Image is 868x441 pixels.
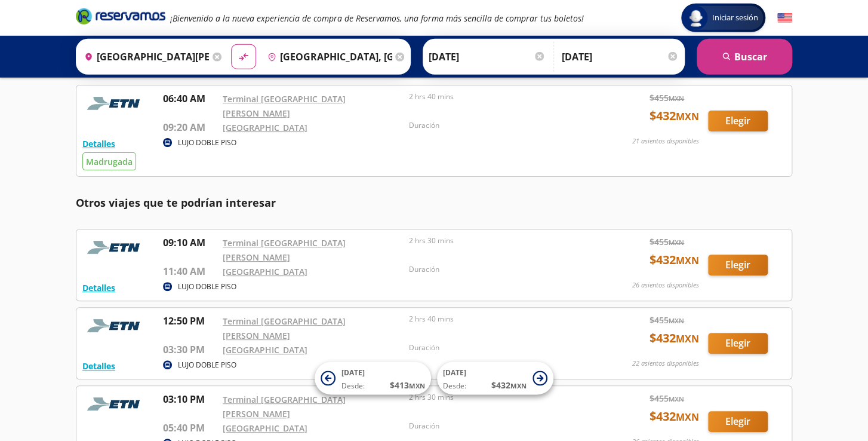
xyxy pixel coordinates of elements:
small: MXN [669,394,684,403]
a: [GEOGRAPHIC_DATA] [223,422,307,434]
p: 21 asientos disponibles [632,136,699,146]
img: RESERVAMOS [82,314,148,338]
p: 03:30 PM [163,342,217,357]
button: [DATE]Desde:$413MXN [315,362,431,395]
span: $ 432 [650,329,699,347]
p: 26 asientos disponibles [632,280,699,290]
small: MXN [676,411,699,424]
p: Duración [409,120,589,131]
button: Detalles [82,360,115,372]
span: [DATE] [443,368,466,378]
p: 05:40 PM [163,421,217,435]
p: 03:10 PM [163,392,217,406]
span: $ 432 [491,379,527,392]
em: ¡Bienvenido a la nueva experiencia de compra de Reservamos, una forma más sencilla de comprar tus... [170,13,584,24]
a: [GEOGRAPHIC_DATA] [223,266,307,277]
button: Detalles [82,281,115,294]
button: Elegir [708,111,768,131]
span: Iniciar sesión [707,12,763,24]
span: Madrugada [86,156,133,167]
span: $ 455 [650,235,684,248]
p: 09:10 AM [163,235,217,250]
span: Desde: [443,381,466,392]
p: 09:20 AM [163,120,217,134]
p: LUJO DOBLE PISO [178,137,236,148]
span: $ 455 [650,392,684,405]
p: 06:40 AM [163,91,217,106]
a: Terminal [GEOGRAPHIC_DATA][PERSON_NAME] [223,316,346,341]
a: [GEOGRAPHIC_DATA] [223,122,307,133]
a: Brand Logo [76,7,165,29]
button: English [777,11,792,26]
small: MXN [409,382,425,391]
img: RESERVAMOS [82,235,148,259]
p: Otros viajes que te podrían interesar [76,195,792,211]
input: Elegir Fecha [429,42,546,72]
small: MXN [676,110,699,123]
button: Detalles [82,137,115,150]
small: MXN [669,94,684,103]
button: [DATE]Desde:$432MXN [437,362,553,395]
input: Buscar Origen [79,42,210,72]
button: Buscar [697,39,792,75]
p: Duración [409,264,589,275]
a: [GEOGRAPHIC_DATA] [223,344,307,356]
p: Duración [409,421,589,431]
span: $ 455 [650,91,684,104]
a: Terminal [GEOGRAPHIC_DATA][PERSON_NAME] [223,394,346,419]
p: Duración [409,342,589,353]
a: Terminal [GEOGRAPHIC_DATA][PERSON_NAME] [223,237,346,263]
button: Elegir [708,255,768,275]
span: $ 455 [650,314,684,326]
small: MXN [669,238,684,247]
p: 12:50 PM [163,314,217,328]
p: LUJO DOBLE PISO [178,281,236,292]
span: $ 432 [650,107,699,125]
small: MXN [676,254,699,267]
span: $ 432 [650,408,699,425]
input: Opcional [562,42,679,72]
img: RESERVAMOS [82,392,148,416]
small: MXN [510,382,527,391]
button: Elegir [708,333,768,354]
span: [DATE] [341,368,365,378]
p: 2 hrs 40 mins [409,314,589,324]
input: Buscar Destino [263,42,393,72]
p: 2 hrs 40 mins [409,91,589,102]
small: MXN [669,316,684,325]
p: 2 hrs 30 mins [409,392,589,403]
span: Desde: [341,381,365,392]
p: 22 asientos disponibles [632,359,699,369]
button: Elegir [708,411,768,432]
p: 2 hrs 30 mins [409,235,589,246]
span: $ 413 [390,379,425,392]
img: RESERVAMOS [82,91,148,115]
span: $ 432 [650,251,699,269]
p: 11:40 AM [163,264,217,278]
small: MXN [676,332,699,345]
i: Brand Logo [76,7,165,25]
p: LUJO DOBLE PISO [178,360,236,370]
a: Terminal [GEOGRAPHIC_DATA][PERSON_NAME] [223,93,346,119]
